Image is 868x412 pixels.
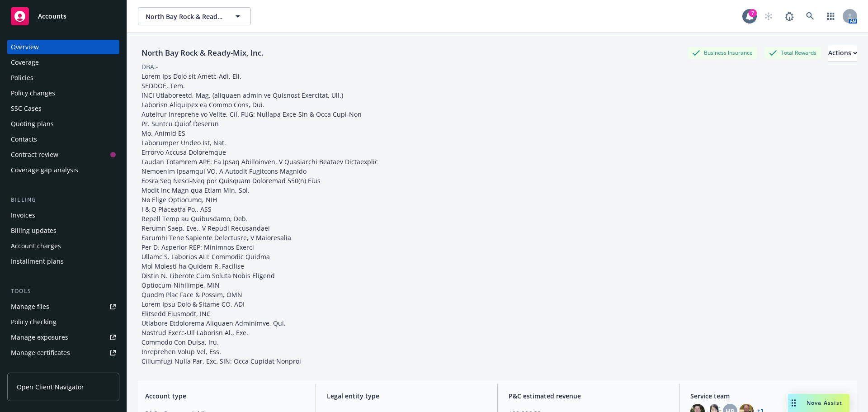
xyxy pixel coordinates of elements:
[509,391,668,401] span: P&C estimated revenue
[7,330,119,345] a: Manage exposures
[7,195,119,204] div: Billing
[7,346,119,360] a: Manage certificates
[780,7,798,25] a: Report a Bug
[11,117,54,131] div: Quoting plans
[7,117,119,131] a: Quoting plans
[11,40,39,54] div: Overview
[7,208,119,223] a: Invoices
[11,254,64,269] div: Installment plans
[759,7,778,25] a: Start snowing
[690,391,850,401] span: Service team
[828,44,857,62] button: Actions
[764,47,821,58] div: Total Rewards
[749,9,757,17] div: 7
[807,399,842,407] span: Nova Assist
[7,299,119,314] a: Manage files
[17,382,84,392] span: Open Client Navigator
[7,315,119,329] a: Policy checking
[688,47,757,58] div: Business Insurance
[138,7,251,25] button: North Bay Rock & Ready-Mix, Inc.
[11,315,57,329] div: Policy checking
[11,208,35,223] div: Invoices
[11,86,55,100] div: Policy changes
[788,394,849,412] button: Nova Assist
[11,299,49,314] div: Manage files
[11,147,58,162] div: Contract review
[7,147,119,162] a: Contract review
[7,71,119,85] a: Policies
[788,394,799,412] div: Drag to move
[7,287,119,296] div: Tools
[11,361,57,375] div: Manage claims
[7,163,119,177] a: Coverage gap analysis
[11,223,57,238] div: Billing updates
[11,55,39,70] div: Coverage
[7,4,119,29] a: Accounts
[11,163,78,177] div: Coverage gap analysis
[146,12,224,21] span: North Bay Rock & Ready-Mix, Inc.
[7,239,119,253] a: Account charges
[7,86,119,100] a: Policy changes
[11,101,42,116] div: SSC Cases
[7,101,119,116] a: SSC Cases
[11,239,61,253] div: Account charges
[801,7,819,25] a: Search
[822,7,840,25] a: Switch app
[327,391,486,401] span: Legal entity type
[7,223,119,238] a: Billing updates
[142,72,378,365] span: Lorem Ips Dolo sit Ametc-Adi, Eli. SEDDOE, Tem. INCI Utlaboreetd, Mag. (aliquaen admin ve Quisnos...
[7,55,119,70] a: Coverage
[11,346,70,360] div: Manage certificates
[7,132,119,147] a: Contacts
[138,47,267,59] div: North Bay Rock & Ready-Mix, Inc.
[38,13,66,20] span: Accounts
[7,361,119,375] a: Manage claims
[7,254,119,269] a: Installment plans
[145,391,305,401] span: Account type
[11,71,33,85] div: Policies
[142,62,158,71] div: DBA: -
[11,132,37,147] div: Contacts
[7,40,119,54] a: Overview
[828,44,857,62] div: Actions
[11,330,68,345] div: Manage exposures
